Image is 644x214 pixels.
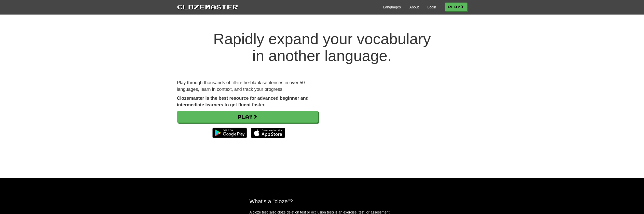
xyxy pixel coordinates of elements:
a: Play [445,3,467,11]
a: Clozemaster [177,2,238,11]
img: Download_on_the_App_Store_Badge_US-UK_135x40-25178aeef6eb6b83b96f5f2d004eda3bffbb37122de64afbaef7... [251,128,285,138]
strong: Clozemaster is the best resource for advanced beginner and intermediate learners to get fluent fa... [177,96,309,107]
p: Play through thousands of fill-in-the-blank sentences in over 50 languages, learn in context, and... [177,80,318,93]
a: About [409,5,419,10]
img: Get it on Google Play [210,125,249,141]
a: Languages [383,5,401,10]
a: Login [427,5,436,10]
a: Play [177,111,318,123]
h2: What's a "cloze"? [250,198,395,205]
